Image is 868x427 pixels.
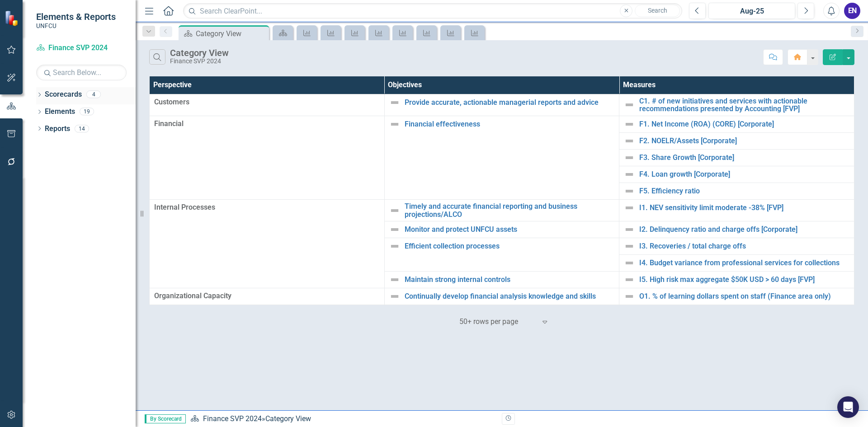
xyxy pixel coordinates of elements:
a: F3. Share Growth [Corporate] [639,154,849,162]
img: Not Defined [389,224,400,235]
td: Double-Click to Edit Right Click for Context Menu [384,200,619,221]
td: Double-Click to Edit Right Click for Context Menu [619,272,854,288]
div: Category View [265,414,311,423]
div: 19 [80,108,94,116]
img: Not Defined [624,258,635,268]
a: Maintain strong internal controls [405,276,615,284]
a: I5. High risk max aggregate $50K USD > 60 days [FVP] [639,276,849,284]
div: » [190,414,495,424]
td: Double-Click to Edit [150,288,385,305]
a: O1. % of learning dollars spent on staff (Finance area only) [639,292,849,300]
img: Not Defined [624,186,635,197]
td: Double-Click to Edit Right Click for Context Menu [619,133,854,150]
td: Double-Click to Edit [150,94,385,116]
td: Double-Click to Edit Right Click for Context Menu [384,221,619,238]
img: Not Defined [624,136,635,146]
img: Not Defined [624,99,635,110]
img: Not Defined [624,291,635,302]
button: Search [635,5,680,17]
div: 14 [75,125,89,132]
span: Customers [154,97,380,108]
a: Monitor and protect UNFCU assets [405,225,615,234]
a: I4. Budget variance from professional services for collections [639,259,849,267]
span: Search [648,7,667,14]
a: Efficient collection processes [405,242,615,250]
a: I3. Recoveries / total charge offs [639,242,849,250]
span: By Scorecard [145,414,186,423]
img: Not Defined [624,241,635,252]
img: Not Defined [624,224,635,235]
td: Double-Click to Edit Right Click for Context Menu [384,94,619,116]
td: Double-Click to Edit Right Click for Context Menu [619,200,854,221]
div: Category View [196,28,267,39]
span: Elements & Reports [36,11,116,22]
a: F5. Efficiency ratio [639,187,849,195]
div: Open Intercom Messenger [837,396,859,418]
td: Double-Click to Edit Right Click for Context Menu [384,116,619,200]
td: Double-Click to Edit Right Click for Context Menu [619,116,854,133]
img: Not Defined [624,202,635,213]
a: I2. Delinquency ratio and charge offs [Corporate] [639,225,849,234]
a: Provide accurate, actionable managerial reports and advice [405,99,615,107]
small: UNFCU [36,22,116,29]
a: I1. NEV sensitivity limit moderate -38% [FVP] [639,204,849,212]
a: C1. # of new initiatives and services with actionable recommendations presented by Accounting [FVP] [639,97,849,113]
a: Finance SVP 2024 [36,43,127,53]
td: Double-Click to Edit Right Click for Context Menu [619,255,854,272]
td: Double-Click to Edit Right Click for Context Menu [619,221,854,238]
img: Not Defined [624,119,635,130]
img: Not Defined [389,291,400,302]
a: Scorecards [45,89,82,100]
td: Double-Click to Edit Right Click for Context Menu [619,166,854,183]
a: F1. Net Income (ROA) (CORE) [Corporate] [639,120,849,128]
td: Double-Click to Edit Right Click for Context Menu [619,288,854,305]
a: F2. NOELR/Assets [Corporate] [639,137,849,145]
img: Not Defined [624,274,635,285]
input: Search Below... [36,65,127,80]
img: Not Defined [389,274,400,285]
div: 4 [86,91,101,99]
a: Continually develop financial analysis knowledge and skills [405,292,615,300]
img: Not Defined [389,205,400,216]
div: Aug-25 [712,6,792,17]
img: Not Defined [624,169,635,180]
td: Double-Click to Edit Right Click for Context Menu [619,238,854,255]
button: Aug-25 [708,3,795,19]
td: Double-Click to Edit Right Click for Context Menu [619,94,854,116]
a: Finance SVP 2024 [203,414,262,423]
a: Reports [45,124,70,134]
img: Not Defined [389,241,400,252]
span: Internal Processes [154,202,380,213]
td: Double-Click to Edit [150,116,385,200]
img: ClearPoint Strategy [5,10,20,26]
a: Financial effectiveness [405,120,615,128]
td: Double-Click to Edit [150,200,385,288]
div: Finance SVP 2024 [170,58,229,65]
img: Not Defined [624,152,635,163]
td: Double-Click to Edit Right Click for Context Menu [384,272,619,288]
td: Double-Click to Edit Right Click for Context Menu [619,183,854,200]
a: Timely and accurate financial reporting and business projections/ALCO [405,202,615,218]
td: Double-Click to Edit Right Click for Context Menu [384,238,619,272]
a: Elements [45,107,75,117]
input: Search ClearPoint... [183,3,682,19]
td: Double-Click to Edit Right Click for Context Menu [384,288,619,305]
img: Not Defined [389,119,400,130]
img: Not Defined [389,97,400,108]
td: Double-Click to Edit Right Click for Context Menu [619,150,854,166]
span: Financial [154,119,380,129]
button: EN [844,3,860,19]
div: Category View [170,48,229,58]
a: F4. Loan growth [Corporate] [639,170,849,178]
span: Organizational Capacity [154,291,380,301]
